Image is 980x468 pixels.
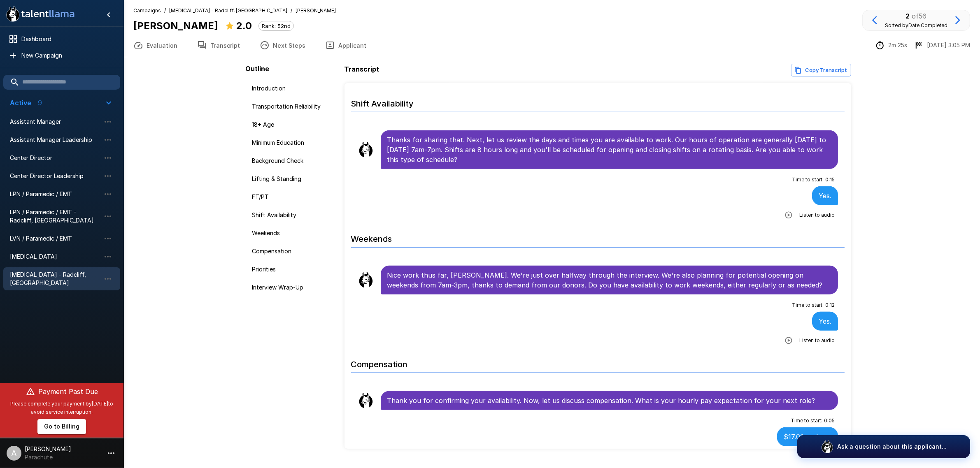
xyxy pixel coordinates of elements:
div: The time between starting and completing the interview [875,40,907,50]
span: Time to start : [792,176,824,184]
div: 18+ Age [246,117,341,132]
div: Compensation [246,244,341,259]
span: Introduction [252,84,335,93]
p: Yes. [819,191,831,201]
span: Listen to audio [799,211,835,219]
div: Weekends [246,226,341,241]
span: 0 : 15 [825,176,835,184]
div: Introduction [246,81,341,96]
img: llama_clean.png [358,141,374,158]
span: [PERSON_NAME] [296,7,336,15]
b: Transcript [345,65,379,73]
img: logo_glasses@2x.png [821,440,834,453]
span: Priorities [252,265,335,273]
span: 0 : 12 [825,301,835,309]
button: Evaluation [123,34,187,57]
p: $17.00 an hour [784,432,831,442]
p: Thank you for confirming your availability. Now, let us discuss compensation. What is your hourly... [387,396,832,405]
u: Campaigns [133,7,161,14]
div: Transportation Reliability [246,99,341,114]
p: Yes. [819,316,831,326]
div: Background Check [246,153,341,168]
span: 18+ Age [252,120,335,129]
span: Weekends [252,229,335,237]
span: Time to start : [791,417,822,425]
div: Interview Wrap-Up [246,280,341,295]
button: Ask a question about this applicant... [797,435,970,458]
span: Compensation [252,247,335,255]
p: Ask a question about this applicant... [837,443,947,451]
span: Interview Wrap-Up [252,283,335,292]
button: Transcript [187,34,250,57]
div: Minimum Education [246,135,341,150]
h6: Weekends [351,226,845,248]
p: [DATE] 3:05 PM [927,41,970,49]
span: FT/PT [252,193,335,201]
span: Time to start : [792,301,824,309]
b: Outline [246,65,270,73]
button: Copy transcript [791,64,851,76]
span: Lifting & Standing [252,175,335,183]
div: Shift Availability [246,208,341,222]
p: 2m 25s [888,41,907,49]
b: 2.0 [236,20,252,32]
span: Rank: 52nd [259,23,293,29]
b: 2 [906,12,910,20]
h6: Compensation [351,351,845,373]
div: FT/PT [246,190,341,204]
span: of 56 [912,12,927,20]
div: Priorities [246,262,341,277]
span: Listen to audio [799,336,835,345]
span: / [291,7,292,15]
button: Applicant [315,34,376,57]
div: Lifting & Standing [246,171,341,186]
button: Next Steps [250,34,315,57]
p: Nice work thus far, [PERSON_NAME]. We're just over halfway through the interview. We're also plan... [387,270,832,290]
img: llama_clean.png [358,392,374,409]
span: / [164,7,166,15]
b: [PERSON_NAME] [133,20,218,32]
h6: Shift Availability [351,90,845,112]
span: Minimum Education [252,139,335,147]
span: Transportation Reliability [252,102,335,111]
span: 0 : 05 [824,417,835,425]
span: Sorted by Date Completed [885,22,947,28]
img: llama_clean.png [358,272,374,288]
span: Background Check [252,157,335,165]
div: The date and time when the interview was completed [914,40,970,50]
span: Shift Availability [252,211,335,219]
p: Thanks for sharing that. Next, let us review the days and times you are available to work. Our ho... [387,135,832,164]
u: [MEDICAL_DATA] - Radcliff, [GEOGRAPHIC_DATA] [169,7,287,14]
